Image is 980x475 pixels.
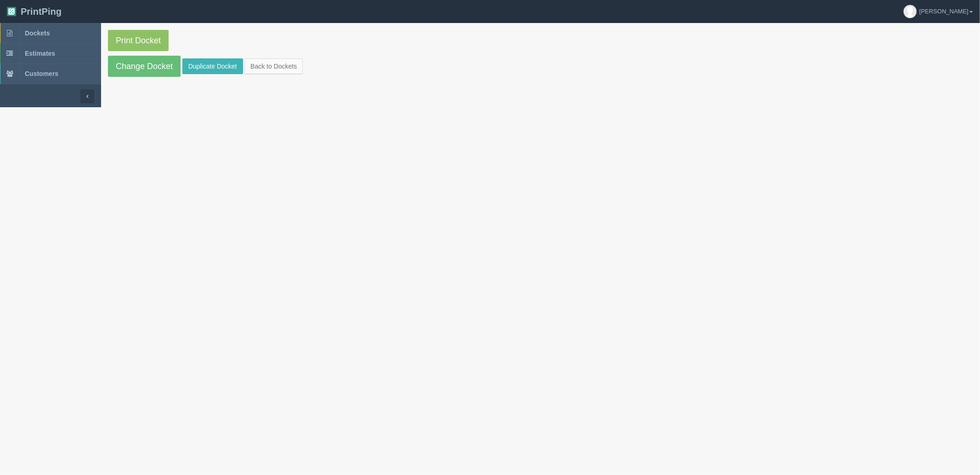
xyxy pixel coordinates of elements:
[108,56,181,77] a: Change Docket
[904,5,917,18] img: avatar_default-7531ab5dedf162e01f1e0bb0964e6a185e93c5c22dfe317fb01d7f8cd2b1632c.jpg
[244,58,303,74] a: Back to Dockets
[7,7,16,16] img: logo-3e63b451c926e2ac314895c53de4908e5d424f24456219fb08d385ab2e579770.png
[182,58,243,74] a: Duplicate Docket
[25,50,55,57] span: Estimates
[25,29,50,37] span: Dockets
[25,70,58,77] span: Customers
[108,30,169,51] a: Print Docket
